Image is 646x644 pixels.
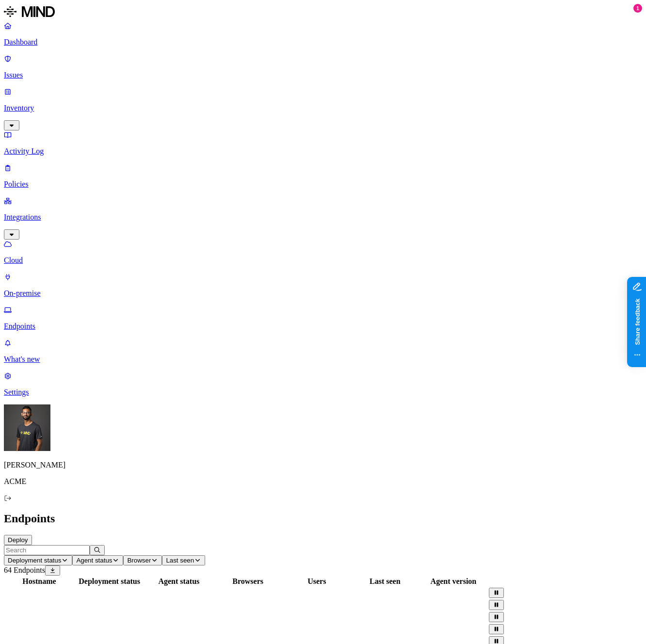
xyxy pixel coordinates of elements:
span: Agent status [76,557,112,564]
a: Issues [4,54,642,80]
p: Issues [4,71,642,80]
p: Integrations [4,213,642,222]
div: Last seen [352,577,418,586]
a: Dashboard [4,21,642,47]
div: Agent status [145,577,212,586]
a: What's new [4,338,642,364]
h2: Endpoints [4,512,642,525]
a: Settings [4,371,642,397]
div: Hostname [5,577,73,586]
p: Policies [4,180,642,189]
div: 1 [633,4,642,13]
span: Deployment status [8,557,61,564]
p: ACME [4,477,642,486]
div: Agent version [420,577,487,586]
p: Cloud [4,256,642,265]
img: MIND [4,4,55,19]
a: Policies [4,163,642,189]
p: Activity Log [4,147,642,156]
a: Cloud [4,240,642,265]
input: Search [4,545,90,555]
span: 64 Endpoints [4,566,45,574]
img: Amit Cohen [4,404,50,451]
div: Users [284,577,350,586]
a: Inventory [4,87,642,129]
span: Last seen [166,557,194,564]
p: Inventory [4,104,642,113]
p: Endpoints [4,322,642,331]
p: Settings [4,388,642,397]
button: Deploy [4,535,32,545]
div: Deployment status [75,577,144,586]
p: What's new [4,355,642,364]
a: On-premise [4,273,642,298]
p: On-premise [4,289,642,298]
a: MIND [4,4,642,21]
div: Browsers [214,577,281,586]
p: Dashboard [4,38,642,47]
a: Activity Log [4,130,642,156]
a: Integrations [4,196,642,238]
span: Browser [127,557,151,564]
a: Endpoints [4,306,642,331]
